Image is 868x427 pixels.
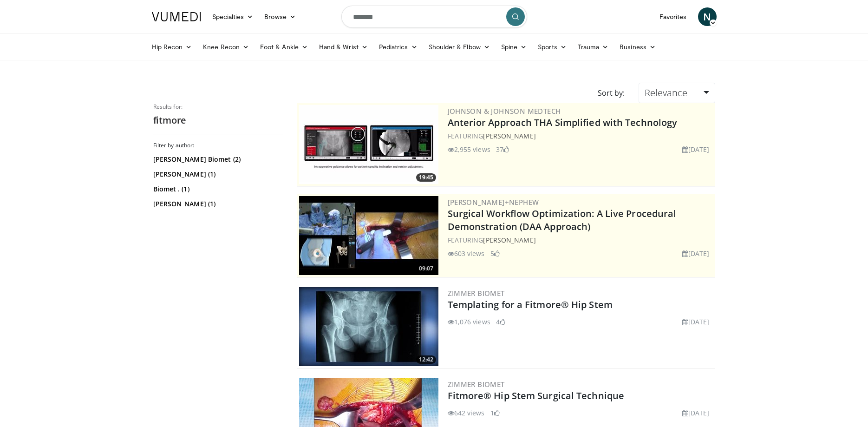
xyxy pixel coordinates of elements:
div: FEATURING [448,235,713,245]
li: 4 [496,317,505,327]
div: FEATURING [448,131,713,141]
a: [PERSON_NAME] (1) [153,199,281,209]
a: Favorites [654,7,692,26]
a: Hand & Wrist [313,38,373,56]
a: Hip Recon [146,38,198,56]
div: Sort by: [591,83,632,103]
a: Biomet . (1) [153,184,281,194]
span: 09:07 [416,264,436,273]
li: 5 [490,249,500,258]
li: [DATE] [682,408,710,418]
a: Fitmore® Hip Stem Surgical Technique [448,389,625,402]
a: Business [614,38,661,56]
a: Trauma [572,38,614,56]
a: [PERSON_NAME] Biomet (2) [153,155,281,164]
li: [DATE] [682,249,710,258]
li: 1,076 views [448,317,490,327]
a: 09:07 [299,196,438,275]
li: [DATE] [682,145,710,154]
li: 37 [496,145,509,154]
li: 642 views [448,408,485,418]
a: Specialties [207,7,259,26]
li: [DATE] [682,317,710,327]
p: Results for: [153,103,283,111]
span: 12:42 [416,355,436,364]
a: [PERSON_NAME]+Nephew [448,197,539,207]
img: VuMedi Logo [152,12,201,21]
a: Zimmer Biomet [448,289,505,298]
input: Search topics, interventions [341,6,527,28]
h2: fitmore [153,114,283,126]
a: N [698,7,717,26]
a: 19:45 [299,105,438,184]
li: 1 [490,408,500,418]
a: Spine [496,38,532,56]
h3: Filter by author: [153,142,283,149]
a: Johnson & Johnson MedTech [448,106,561,116]
a: Knee Recon [197,38,255,56]
img: bcfc90b5-8c69-4b20-afee-af4c0acaf118.300x170_q85_crop-smart_upscale.jpg [299,196,438,275]
a: 12:42 [299,287,438,366]
li: 2,955 views [448,145,490,154]
a: Pediatrics [373,38,423,56]
a: Zimmer Biomet [448,380,505,389]
a: Relevance [639,83,715,103]
li: 603 views [448,249,485,258]
a: Anterior Approach THA Simplified with Technology [448,116,678,129]
a: Sports [532,38,572,56]
a: Templating for a Fitmore® Hip Stem [448,298,613,311]
img: 06bb1c17-1231-4454-8f12-6191b0b3b81a.300x170_q85_crop-smart_upscale.jpg [299,105,438,184]
a: Foot & Ankle [255,38,313,56]
img: 11f4bf37-85e9-4c8c-8904-16cdd4b0a6ae.300x170_q85_crop-smart_upscale.jpg [299,287,438,366]
a: Shoulder & Elbow [423,38,496,56]
span: Relevance [645,86,687,99]
span: 19:45 [416,173,436,182]
a: Browse [259,7,301,26]
a: Surgical Workflow Optimization: A Live Procedural Demonstration (DAA Approach) [448,207,677,233]
a: [PERSON_NAME] [483,236,535,244]
a: [PERSON_NAME] (1) [153,170,281,179]
a: [PERSON_NAME] [483,131,535,140]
